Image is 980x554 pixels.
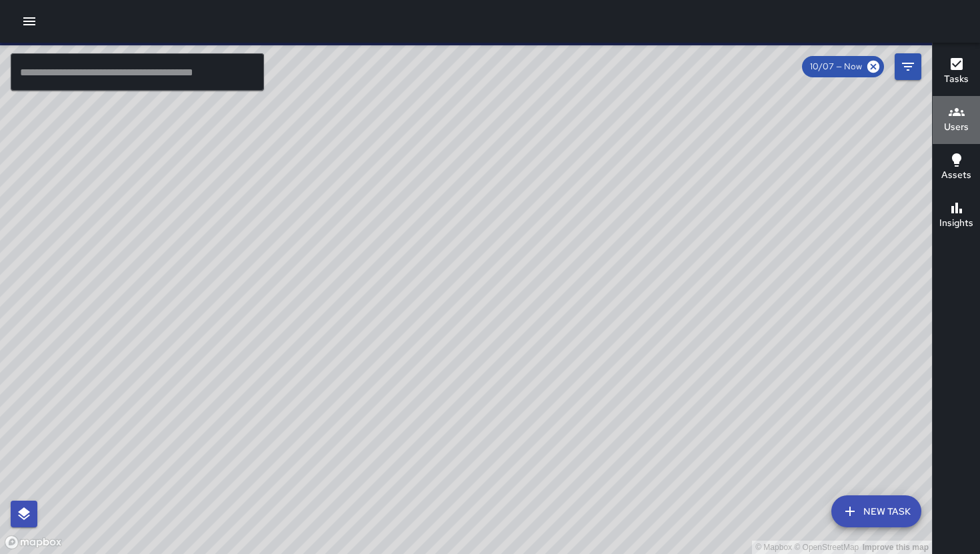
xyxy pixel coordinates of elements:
[933,48,980,96] button: Tasks
[941,168,971,183] h6: Assets
[895,53,921,80] button: Filters
[802,56,884,77] div: 10/07 — Now
[939,216,973,231] h6: Insights
[802,60,870,73] span: 10/07 — Now
[933,192,980,240] button: Insights
[933,96,980,144] button: Users
[831,495,921,527] button: New Task
[944,72,969,87] h6: Tasks
[944,120,969,135] h6: Users
[933,144,980,192] button: Assets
